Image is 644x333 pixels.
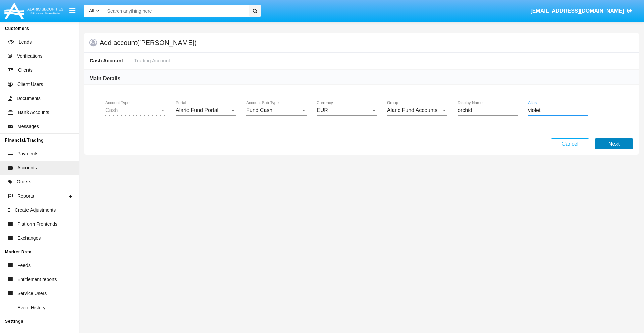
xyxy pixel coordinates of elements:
[19,39,32,46] span: Leads
[17,290,47,297] span: Service Users
[17,178,31,185] span: Orders
[17,164,37,171] span: Accounts
[387,107,437,113] span: Alaric Fund Accounts
[3,1,64,21] img: Logo image
[105,107,118,113] span: Cash
[17,53,42,60] span: Verifications
[89,75,120,82] h6: Main Details
[17,123,39,130] span: Messages
[551,138,589,149] button: Cancel
[15,207,56,214] span: Create Adjustments
[317,107,328,113] span: EUR
[18,109,49,116] span: Bank Accounts
[595,138,633,149] button: Next
[17,95,41,102] span: Documents
[530,8,624,14] span: [EMAIL_ADDRESS][DOMAIN_NAME]
[17,81,43,88] span: Client Users
[18,67,33,74] span: Clients
[89,8,94,13] span: All
[17,150,38,157] span: Payments
[17,221,57,228] span: Platform Frontends
[17,192,34,200] span: Reports
[527,2,636,20] a: [EMAIL_ADDRESS][DOMAIN_NAME]
[100,40,197,45] h5: Add account ([PERSON_NAME])
[17,304,45,311] span: Event History
[176,107,218,113] span: Alaric Fund Portal
[104,5,247,17] input: Search
[246,107,272,113] span: Fund Cash
[17,235,41,242] span: Exchanges
[84,7,104,14] a: All
[17,262,31,269] span: Feeds
[17,276,57,283] span: Entitlement reports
